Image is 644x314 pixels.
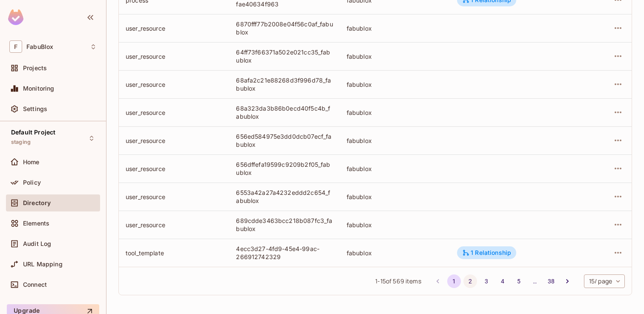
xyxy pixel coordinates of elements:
[512,274,526,288] button: Go to page 5
[544,274,558,288] button: Go to page 38
[23,65,47,71] span: Projects
[480,274,493,288] button: Go to page 3
[347,52,443,60] div: fabublox
[236,160,333,177] div: 656dffefa19599c9209b2f05_fabublox
[8,9,23,25] img: SReyMgAAAABJRU5ErkJggg==
[23,200,51,206] span: Directory
[126,193,222,201] div: user_resource
[23,85,55,92] span: Monitoring
[11,139,31,146] span: staging
[126,80,222,88] div: user_resource
[462,249,511,257] div: 1 Relationship
[347,221,443,229] div: fabublox
[23,106,47,112] span: Settings
[528,277,542,285] div: …
[347,80,443,88] div: fabublox
[126,24,222,32] div: user_resource
[430,274,575,288] nav: pagination navigation
[375,277,421,286] span: 1 - 15 of 569 items
[347,24,443,32] div: fabublox
[236,104,333,120] div: 68a323da3b86b0ecd40f5c4b_fabublox
[23,240,51,247] span: Audit Log
[236,48,333,64] div: 64ff73f66371a502e021cc35_fabublox
[236,132,333,148] div: 656ed584975e3dd0dcb07ecf_fabublox
[23,159,40,166] span: Home
[347,137,443,145] div: fabublox
[347,249,443,257] div: fabublox
[347,193,443,201] div: fabublox
[347,165,443,173] div: fabublox
[126,221,222,229] div: user_resource
[347,108,443,117] div: fabublox
[11,129,55,136] span: Default Project
[561,274,574,288] button: Go to next page
[236,217,333,233] div: 689cdde3463bcc218b087fc3_fabublox
[23,281,47,288] span: Connect
[447,274,461,288] button: page 1
[236,188,333,205] div: 6553a42a27a4232eddd2c654_fabublox
[236,20,333,36] div: 6870fff77b2008e04f56c0af_fabublox
[463,274,477,288] button: Go to page 2
[126,52,222,60] div: user_resource
[584,274,625,288] div: 15 / page
[236,245,333,261] div: 4ecc3d27-4fd9-45e4-99ac-266912742329
[26,43,53,50] span: Workspace: FabuBlox
[236,76,333,92] div: 68afa2c21e88268d3f996d78_fabublox
[126,108,222,117] div: user_resource
[126,137,222,145] div: user_resource
[9,40,22,53] span: F
[23,261,63,268] span: URL Mapping
[126,165,222,173] div: user_resource
[23,220,49,227] span: Elements
[126,249,222,257] div: tool_template
[496,274,509,288] button: Go to page 4
[23,179,41,186] span: Policy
